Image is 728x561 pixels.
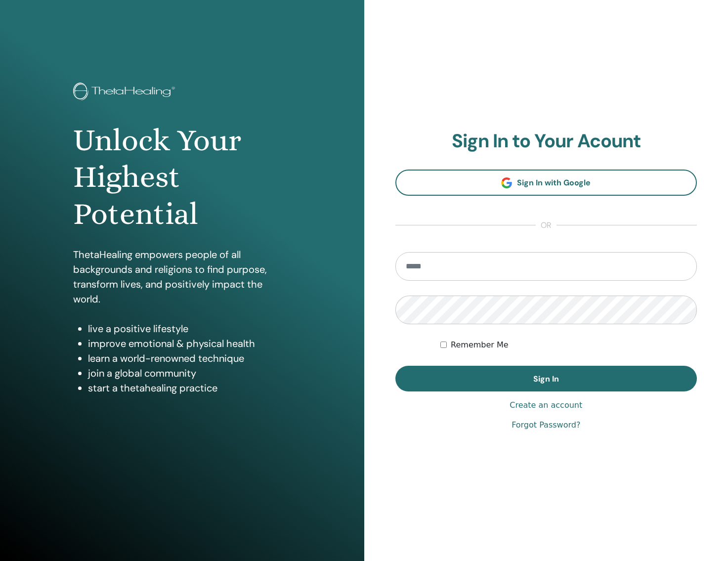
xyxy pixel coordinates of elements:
[512,419,580,431] a: Forgot Password?
[451,339,509,351] label: Remember Me
[536,219,557,231] span: or
[395,130,697,153] h2: Sign In to Your Acount
[73,247,291,306] p: ThetaHealing empowers people of all backgrounds and religions to find purpose, transform lives, a...
[517,177,591,188] span: Sign In with Google
[88,321,291,336] li: live a positive lifestyle
[533,374,559,384] span: Sign In
[88,381,291,395] li: start a thetahealing practice
[88,336,291,351] li: improve emotional & physical health
[440,339,697,351] div: Keep me authenticated indefinitely or until I manually logout
[510,399,582,411] a: Create an account
[395,366,697,391] button: Sign In
[88,351,291,366] li: learn a world-renowned technique
[395,170,697,196] a: Sign In with Google
[73,122,291,232] h1: Unlock Your Highest Potential
[88,366,291,381] li: join a global community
